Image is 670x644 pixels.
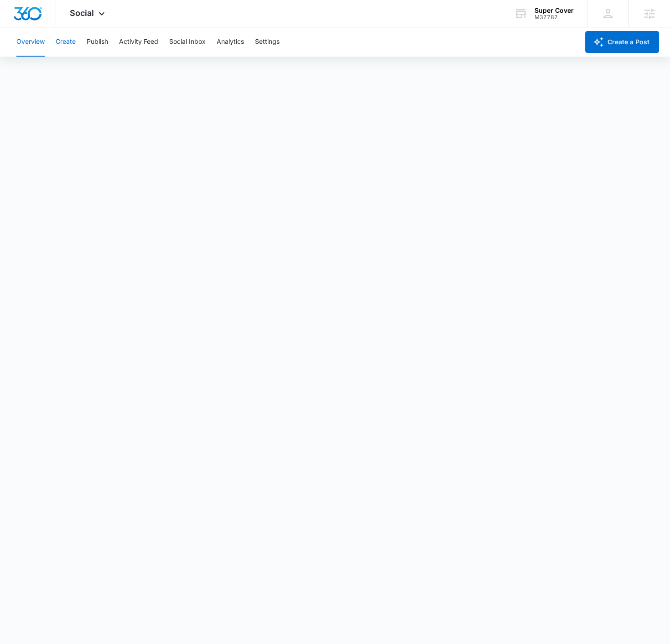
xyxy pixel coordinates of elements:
button: Create a Post [585,31,659,53]
button: Activity Feed [119,27,158,57]
span: Social [70,8,94,18]
div: account id [535,14,574,21]
div: account name [535,7,574,14]
button: Settings [255,27,280,57]
button: Publish [87,27,108,57]
button: Overview [16,27,45,57]
button: Create [56,27,76,57]
button: Social Inbox [169,27,206,57]
button: Analytics [217,27,244,57]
